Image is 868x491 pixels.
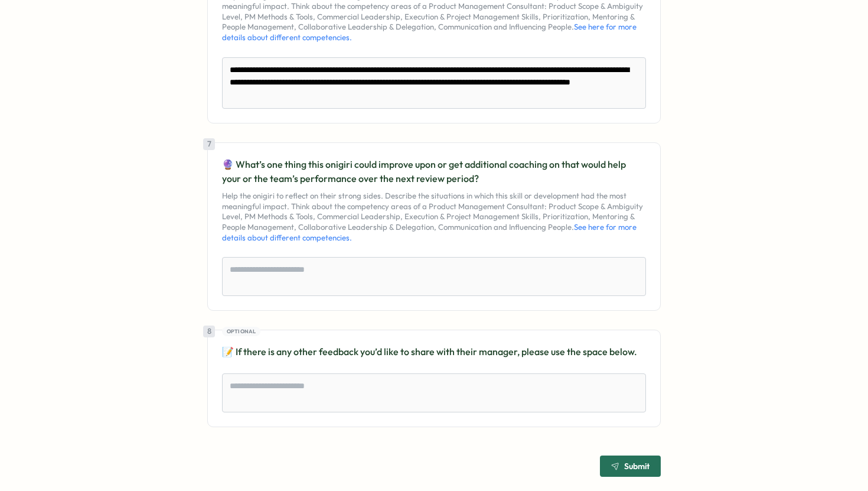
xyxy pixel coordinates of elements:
p: 🔮 What’s one thing this onigiri could improve upon or get additional coaching on that would help ... [222,157,646,187]
p: Help the onigiri to reflect on their strong sides. Describe the situations in which this skill or... [222,191,646,243]
button: Submit [600,456,661,477]
p: 📝 If there is any other feedback you’d like to share with their manager, please use the space below. [222,344,646,359]
div: 7 [203,138,215,150]
span: Submit [624,462,650,470]
span: Optional [227,327,256,336]
a: See here for more details about different competencies. [222,22,637,42]
a: See here for more details about different competencies. [222,222,637,242]
div: 8 [203,326,215,337]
